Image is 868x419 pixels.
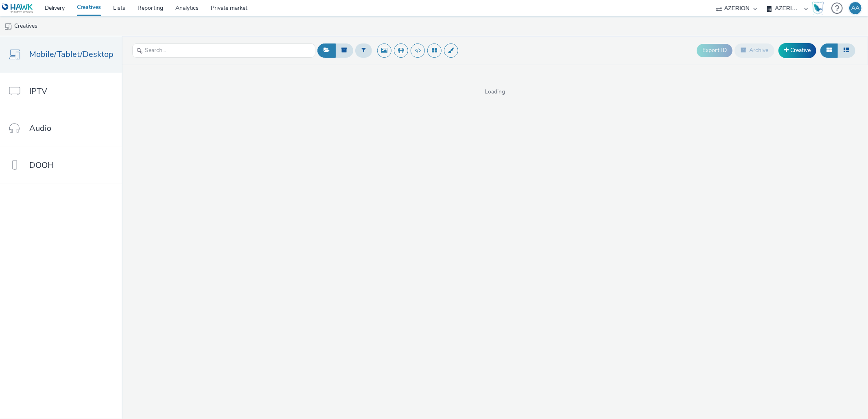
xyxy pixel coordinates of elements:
span: Loading [122,88,868,96]
span: Mobile/Tablet/Desktop [29,48,114,60]
div: AA [851,2,859,14]
button: Archive [735,43,774,57]
button: Grid [820,43,838,57]
img: undefined Logo [2,3,33,13]
span: IPTV [29,85,47,97]
img: Hawk Academy [812,2,824,15]
a: Creative [778,43,816,58]
span: Audio [29,122,51,134]
button: Export ID [697,44,732,57]
input: Search... [132,43,315,58]
span: DOOH [29,159,54,171]
img: mobile [4,22,12,30]
a: Hawk Academy [812,2,827,15]
button: Table [837,43,855,57]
